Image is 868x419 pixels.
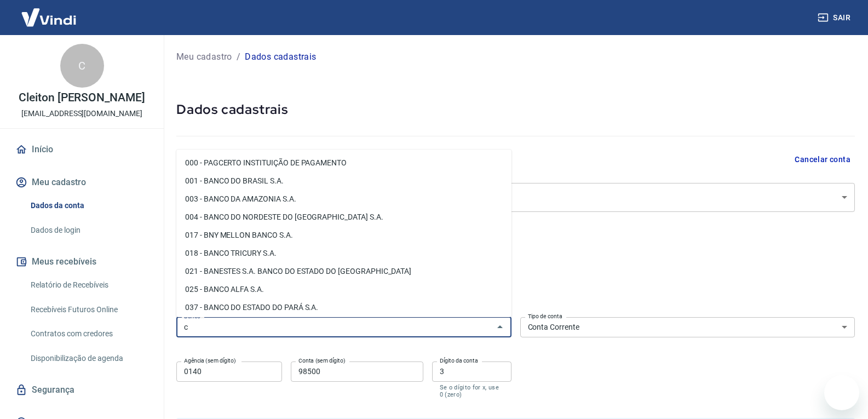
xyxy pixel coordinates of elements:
button: Sair [815,8,855,28]
a: Segurança [13,378,151,402]
li: 017 - BNY MELLON BANCO S.A. [176,226,511,244]
a: Meu cadastro [176,50,232,64]
div: C [60,44,104,88]
li: 004 - BANCO DO NORDESTE DO [GEOGRAPHIC_DATA] S.A. [176,208,511,226]
li: 001 - BANCO DO BRASIL S.A. [176,172,511,190]
label: Tipo de conta [528,312,562,320]
button: Meu cadastro [13,170,151,194]
p: / [237,50,240,64]
a: Início [13,137,151,162]
a: Disponibilização de agenda [26,347,151,370]
button: Fechar [492,319,508,335]
a: Recebíveis Futuros Online [26,299,151,321]
div: Atelie Lelin Comercio, Decoracao e Confeccao de Roupas LTDA [176,183,855,212]
label: Dígito da conta [440,357,478,365]
li: 041 - BANCO DO ESTADO DO [GEOGRAPHIC_DATA] S.A. [176,317,511,335]
p: Se o dígito for x, use 0 (zero) [440,384,504,398]
li: 025 - BANCO ALFA S.A. [176,280,511,299]
li: 003 - BANCO DA AMAZONIA S.A. [176,190,511,208]
li: 037 - BANCO DO ESTADO DO PARÁ S.A. [176,299,511,317]
p: Dados cadastrais [245,50,316,64]
label: Banco [184,312,200,320]
button: Cancelar conta [790,150,855,170]
button: Meus recebíveis [13,250,151,274]
a: Dados da conta [26,194,151,217]
li: 000 - PAGCERTO INSTITUIÇÃO DE PAGAMENTO [176,154,511,172]
label: Agência (sem dígito) [184,357,236,365]
label: Conta (sem dígito) [298,357,346,365]
img: Vindi [13,1,84,34]
li: 018 - BANCO TRICURY S.A. [176,244,511,262]
a: Relatório de Recebíveis [26,274,151,296]
a: Dados de login [26,219,151,242]
li: 021 - BANESTES S.A. BANCO DO ESTADO DO [GEOGRAPHIC_DATA] [176,262,511,280]
a: Contratos com credores [26,323,151,345]
iframe: Botão para abrir a janela de mensagens [824,375,859,410]
p: [EMAIL_ADDRESS][DOMAIN_NAME] [21,108,142,119]
h5: Dados cadastrais [176,101,855,118]
p: Cleiton [PERSON_NAME] [19,92,145,104]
